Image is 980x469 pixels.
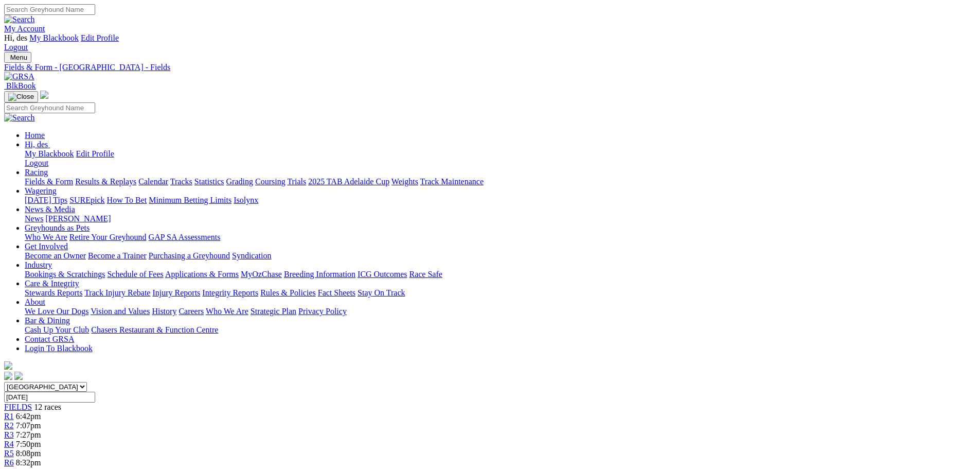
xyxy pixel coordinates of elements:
a: Who We Are [25,233,67,241]
a: Cash Up Your Club [25,325,89,334]
a: Racing [25,168,48,177]
a: R5 [4,449,14,458]
a: Minimum Betting Limits [149,196,231,204]
span: 7:07pm [16,421,41,430]
a: Fact Sheets [318,288,355,297]
div: Racing [25,177,976,186]
a: R4 [4,440,14,448]
a: Logout [4,43,28,51]
a: BlkBook [4,81,36,90]
a: Get Involved [25,242,68,251]
a: Care & Integrity [25,279,79,288]
a: Greyhounds as Pets [25,223,90,232]
a: About [25,298,45,306]
a: Race Safe [409,270,442,279]
a: Privacy Policy [298,307,347,316]
span: Hi, des [4,33,27,42]
div: Industry [25,270,976,279]
a: Stay On Track [358,288,405,297]
button: Toggle navigation [4,52,31,63]
button: Toggle navigation [4,91,38,102]
div: Hi, des [25,149,976,168]
a: Home [25,131,45,140]
a: Retire Your Greyhound [69,233,147,241]
div: Wagering [25,196,976,205]
span: 6:42pm [16,412,41,421]
a: Stewards Reports [25,288,82,297]
span: 8:08pm [16,449,41,458]
a: R3 [4,430,14,439]
a: Calendar [138,177,168,186]
div: About [25,307,976,316]
img: facebook.svg [4,372,12,380]
span: R6 [4,458,14,467]
a: Syndication [232,251,271,260]
div: Care & Integrity [25,288,976,298]
a: My Blackbook [29,33,79,42]
input: Search [4,4,95,15]
a: ICG Outcomes [358,270,407,279]
a: Wagering [25,186,57,195]
a: Edit Profile [81,33,119,42]
a: News & Media [25,205,75,214]
span: 7:27pm [16,430,41,439]
div: Get Involved [25,251,976,260]
img: GRSA [4,72,34,81]
a: Chasers Restaurant & Function Centre [91,325,218,334]
span: 8:32pm [16,458,41,467]
span: BlkBook [6,81,36,90]
a: FIELDS [4,403,32,411]
img: logo-grsa-white.png [4,361,12,370]
a: My Blackbook [25,149,74,158]
a: Strategic Plan [251,307,296,316]
a: Fields & Form [25,177,73,186]
a: Applications & Forms [165,270,239,279]
span: 7:50pm [16,440,41,448]
span: Menu [10,54,27,61]
a: Become an Owner [25,251,86,260]
a: MyOzChase [241,270,282,279]
a: Hi, des [25,140,50,149]
a: Coursing [255,177,286,186]
img: Search [4,113,35,123]
div: News & Media [25,214,976,223]
a: Trials [287,177,306,186]
img: Close [8,93,34,101]
a: Logout [25,159,48,167]
a: Fields & Form - [GEOGRAPHIC_DATA] - Fields [4,63,976,72]
a: Track Injury Rebate [84,288,150,297]
a: We Love Our Dogs [25,307,88,316]
a: Bar & Dining [25,316,70,325]
input: Select date [4,392,95,403]
a: Edit Profile [76,149,114,158]
a: News [25,214,43,223]
div: Greyhounds as Pets [25,233,976,242]
a: Become a Trainer [88,251,147,260]
a: Login To Blackbook [25,344,93,353]
a: Integrity Reports [202,288,258,297]
div: Bar & Dining [25,325,976,335]
a: R2 [4,421,14,430]
img: logo-grsa-white.png [40,91,48,99]
a: Bookings & Scratchings [25,270,105,279]
a: Schedule of Fees [107,270,163,279]
a: [DATE] Tips [25,196,67,204]
span: Hi, des [25,140,48,149]
img: Search [4,15,35,24]
a: 2025 TAB Adelaide Cup [308,177,389,186]
a: R1 [4,412,14,421]
a: Rules & Policies [260,288,316,297]
a: Contact GRSA [25,335,74,343]
a: Who We Are [206,307,248,316]
a: Isolynx [234,196,258,204]
a: Grading [226,177,253,186]
div: My Account [4,33,976,52]
a: Tracks [170,177,192,186]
